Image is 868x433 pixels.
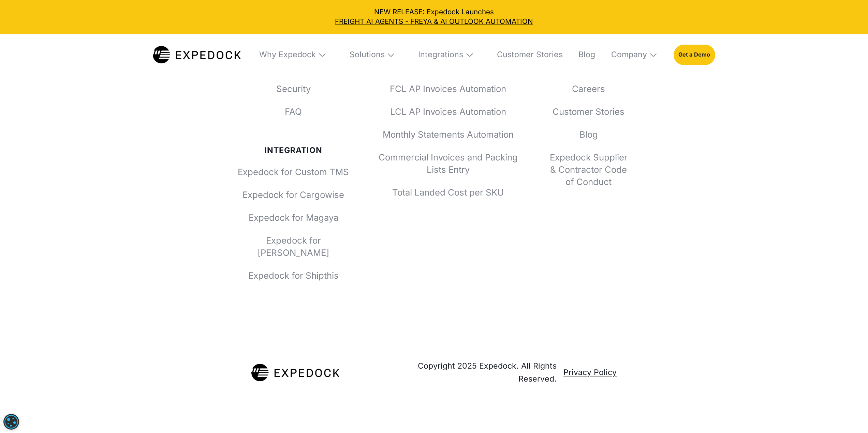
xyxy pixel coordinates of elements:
[418,50,463,60] div: Integrations
[411,34,481,76] div: Integrations
[442,359,557,386] div: Copyright 2025 Expedock. All Rights Reserved.
[546,128,631,141] a: Blog
[237,212,350,224] a: Expedock for Magaya
[563,366,617,379] a: Privacy Policy
[378,83,518,95] a: FCL AP Invoices Automation
[237,106,350,118] a: FAQ
[378,186,518,199] a: Total Landed Cost per SKU
[378,151,518,176] a: Commercial Invoices and Packing Lists Entry
[378,128,518,141] a: Monthly Statements Automation
[7,7,861,27] div: NEW RELEASE: Expedock Launches
[834,400,868,433] iframe: Chat Widget
[237,83,350,95] a: Security
[604,34,665,76] div: Company
[674,45,715,65] a: Get a Demo
[350,50,385,60] div: Solutions
[378,106,518,118] a: LCL AP Invoices Automation
[237,166,350,178] a: Expedock for Custom TMS
[237,146,350,155] div: Integration
[546,151,631,188] a: Expedock Supplier & Contractor Code of Conduct
[611,50,647,60] div: Company
[7,17,861,27] a: FREIGHT AI AGENTS - FREYA & AI OUTLOOK AUTOMATION
[259,50,316,60] div: Why Expedock
[237,189,350,201] a: Expedock for Cargowise
[546,106,631,118] a: Customer Stories
[237,234,350,259] a: Expedock for [PERSON_NAME]
[572,34,595,76] a: Blog
[237,269,350,282] a: Expedock for Shipthis
[546,83,631,95] a: Careers
[342,34,402,76] div: Solutions
[490,34,563,76] a: Customer Stories
[252,34,334,76] div: Why Expedock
